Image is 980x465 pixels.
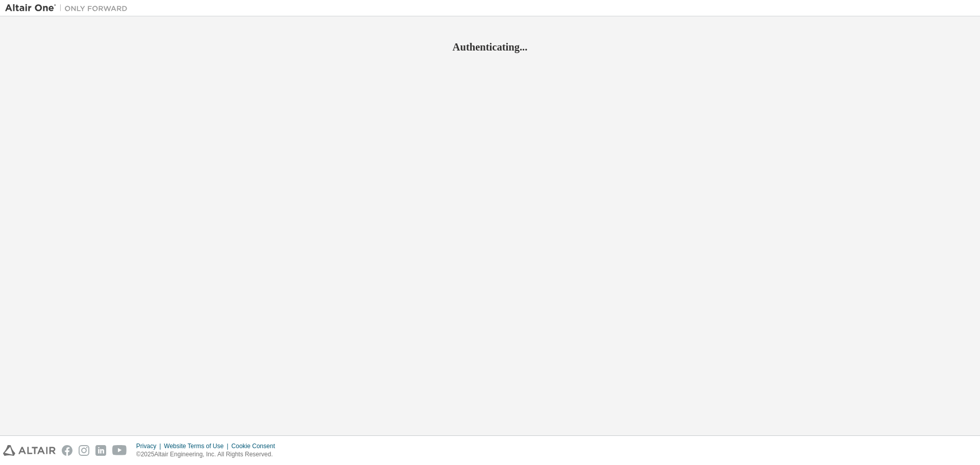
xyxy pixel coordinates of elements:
div: Cookie Consent [231,442,281,450]
div: Website Terms of Use [164,442,231,450]
img: instagram.svg [79,445,89,456]
img: youtube.svg [112,445,127,456]
img: facebook.svg [62,445,72,456]
img: altair_logo.svg [3,445,56,456]
p: © 2025 Altair Engineering, Inc. All Rights Reserved. [136,450,281,459]
img: Altair One [5,3,133,13]
h2: Authenticating... [5,40,975,54]
img: linkedin.svg [95,445,106,456]
div: Privacy [136,442,164,450]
